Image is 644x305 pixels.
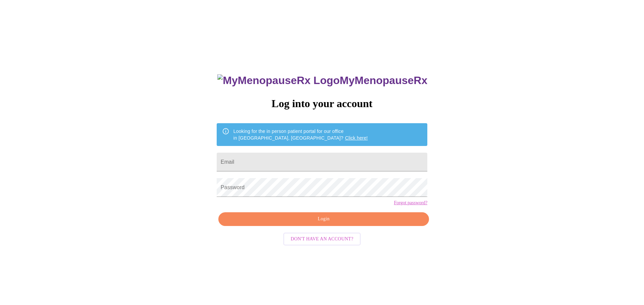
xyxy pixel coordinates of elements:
span: Don't have an account? [291,235,354,243]
div: Looking for the in person patient portal for our office in [GEOGRAPHIC_DATA], [GEOGRAPHIC_DATA]? [233,125,368,144]
a: Forgot password? [394,200,427,206]
button: Don't have an account? [283,233,361,246]
button: Login [218,212,429,226]
h3: Log into your account [217,97,427,110]
h3: MyMenopauseRx [217,74,427,87]
img: MyMenopauseRx Logo [217,74,339,87]
a: Don't have an account? [282,236,363,241]
span: Login [226,215,421,223]
a: Click here! [345,135,368,141]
